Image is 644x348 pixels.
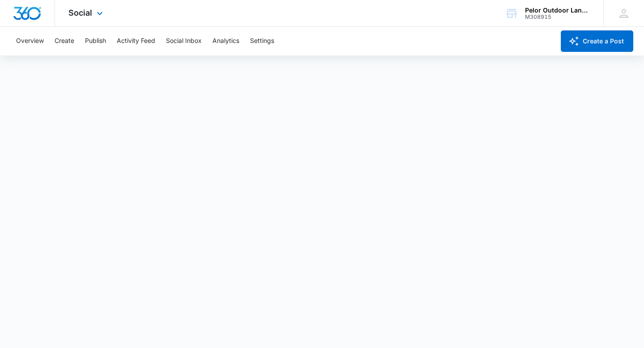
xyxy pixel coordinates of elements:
button: Create a Post [561,30,633,52]
div: account name [525,7,590,14]
button: Analytics [212,27,239,55]
button: Settings [250,27,274,55]
div: account id [525,14,590,20]
button: Overview [16,27,44,55]
button: Publish [85,27,106,55]
button: Activity Feed [117,27,155,55]
button: Social Inbox [166,27,202,55]
span: Social [68,8,92,17]
button: Create [55,27,74,55]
